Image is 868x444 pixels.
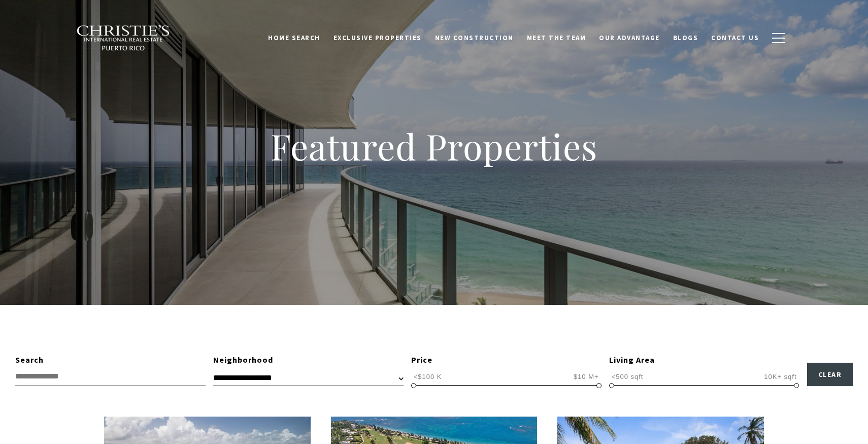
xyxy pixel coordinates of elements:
div: Living Area [609,354,799,367]
span: Exclusive Properties [333,33,422,42]
div: Neighborhood [213,354,404,367]
a: Exclusive Properties [327,28,428,47]
a: Meet the Team [520,28,593,47]
button: Clear [807,363,853,386]
a: Home Search [261,28,327,47]
span: <$100 K [411,372,445,382]
img: Christie's International Real Estate black text logo [76,25,171,51]
a: Blogs [666,28,705,47]
span: $10 M+ [571,372,602,382]
span: New Construction [435,33,514,42]
span: <500 sqft [609,372,646,382]
span: 10K+ sqft [761,372,799,382]
span: Our Advantage [599,33,660,42]
a: New Construction [428,28,520,47]
span: Blogs [673,33,698,42]
div: Price [411,354,602,367]
h1: Featured Properties [206,124,662,169]
div: Search [15,354,206,367]
span: Contact Us [711,33,759,42]
a: Our Advantage [592,28,666,47]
